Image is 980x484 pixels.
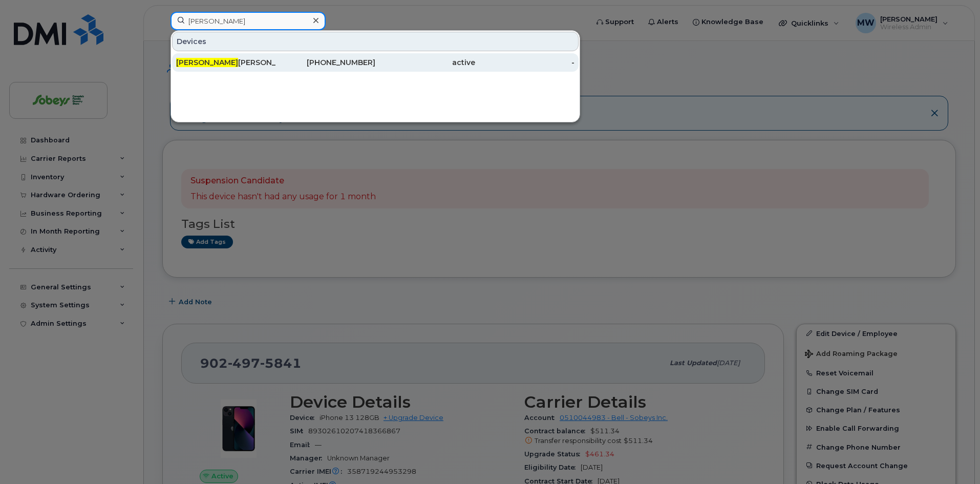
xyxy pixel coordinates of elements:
div: [PHONE_NUMBER] [276,57,376,68]
div: - [475,57,575,68]
a: [PERSON_NAME][PERSON_NAME][PHONE_NUMBER]active- [172,53,579,72]
span: [PERSON_NAME] [176,58,238,67]
div: active [375,57,475,68]
div: [PERSON_NAME] [176,57,276,68]
div: Devices [172,32,579,51]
